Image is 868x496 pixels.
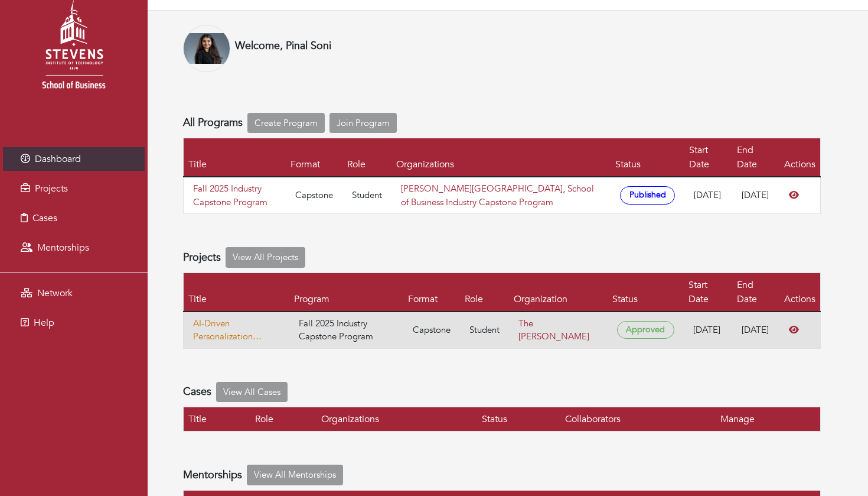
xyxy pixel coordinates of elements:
th: End Date [732,138,779,177]
th: Title [184,273,290,312]
th: Organizations [391,138,611,177]
a: Network [3,281,145,305]
h4: Cases [183,385,211,398]
a: Join Program [329,113,397,134]
th: Title [184,138,286,177]
th: Title [184,407,250,432]
a: AI-Driven Personalization Strategy for The [PERSON_NAME] [193,317,280,343]
a: View All Mentorships [247,465,343,485]
a: [PERSON_NAME][GEOGRAPHIC_DATA], School of Business Industry Capstone Program [401,183,594,208]
th: Actions [779,273,821,312]
h4: Projects [183,251,221,264]
a: The [PERSON_NAME] [518,317,589,343]
th: Organizations [316,407,477,432]
th: Organization [509,273,608,312]
th: Format [403,273,460,312]
th: Role [342,138,391,177]
th: Start Date [684,138,732,177]
td: Student [342,177,391,214]
td: Capstone [286,177,342,214]
th: Status [608,273,684,312]
th: Format [286,138,342,177]
span: Published [620,186,675,205]
a: View All Cases [216,382,288,403]
th: Manage [716,407,821,432]
th: Program [289,273,403,312]
a: Mentorships [3,236,145,260]
td: Fall 2025 Industry Capstone Program [289,312,403,349]
td: Capstone [403,312,460,349]
span: Approved [617,321,674,339]
span: Cases [32,212,57,225]
th: End Date [732,273,779,312]
td: [DATE] [732,177,779,214]
h4: Mentorships [183,469,242,482]
td: [DATE] [684,312,732,349]
th: Role [460,273,509,312]
td: Student [460,312,509,349]
td: [DATE] [684,177,732,214]
th: Collaborators [560,407,716,432]
h4: All Programs [183,116,243,129]
a: Dashboard [3,147,145,171]
a: Help [3,311,145,335]
img: PinalSoni1165.jpg [183,25,230,72]
a: Create Program [247,113,325,134]
h4: Welcome, Pinal Soni [235,40,331,53]
th: Actions [779,138,821,177]
span: Mentorships [37,241,89,254]
a: Projects [3,177,145,200]
span: Network [37,287,73,300]
th: Status [477,407,560,432]
td: [DATE] [732,312,779,349]
th: Start Date [684,273,732,312]
a: Fall 2025 Industry Capstone Program [193,182,276,209]
a: View All Projects [226,247,305,268]
span: Projects [35,182,68,195]
th: Role [250,407,316,432]
th: Status [611,138,684,177]
span: Dashboard [35,153,81,166]
span: Help [34,316,54,329]
a: Cases [3,206,145,230]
